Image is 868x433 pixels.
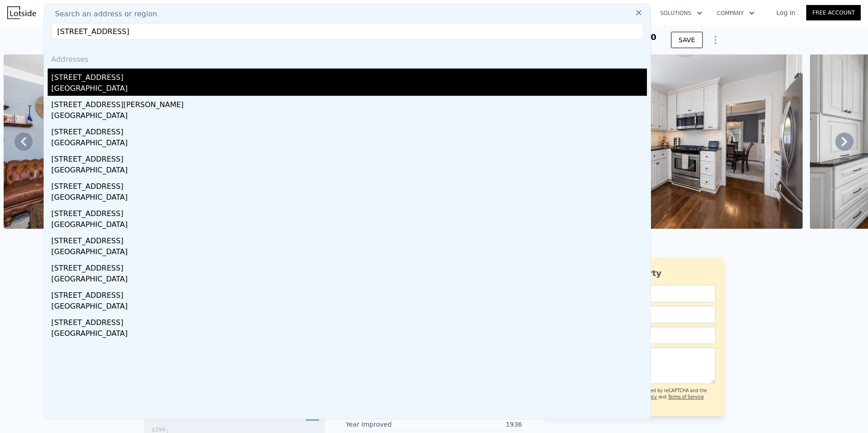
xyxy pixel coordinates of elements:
a: Free Account [806,5,861,20]
div: [GEOGRAPHIC_DATA] [51,165,647,177]
div: [GEOGRAPHIC_DATA] [51,301,647,314]
div: [STREET_ADDRESS] [51,232,647,246]
div: [STREET_ADDRESS][PERSON_NAME] [51,96,647,110]
div: [GEOGRAPHIC_DATA] [51,138,647,150]
input: Enter an address, city, region, neighborhood or zip code [51,23,643,39]
div: [STREET_ADDRESS] [51,150,647,165]
div: [STREET_ADDRESS] [51,123,647,138]
div: [STREET_ADDRESS] [51,205,647,219]
div: [GEOGRAPHIC_DATA] [51,110,647,123]
div: [GEOGRAPHIC_DATA] [51,274,647,286]
a: Log In [765,8,806,17]
div: This site is protected by reCAPTCHA and the Google and apply. [611,388,715,407]
div: Addresses [48,47,647,69]
tspan: $394 [151,427,165,433]
div: [STREET_ADDRESS] [51,286,647,301]
button: Solutions [653,5,710,21]
div: [STREET_ADDRESS] [51,177,647,192]
a: Terms of Service [668,394,704,399]
img: Lotside [7,6,36,19]
button: SAVE [671,32,703,48]
div: [STREET_ADDRESS] [51,69,647,83]
div: [STREET_ADDRESS] [51,314,647,328]
div: [STREET_ADDRESS] [51,259,647,274]
button: Show Options [706,31,725,49]
div: [GEOGRAPHIC_DATA] [51,192,647,205]
div: 1936 [434,420,522,429]
img: Sale: 154113250 Parcel: 101597053 [4,54,265,229]
div: [GEOGRAPHIC_DATA] [51,246,647,259]
span: Search an address or region [48,9,157,20]
button: Company [710,5,762,21]
img: Sale: 154113250 Parcel: 101597053 [541,54,803,229]
div: [GEOGRAPHIC_DATA] [51,328,647,341]
div: [GEOGRAPHIC_DATA] [51,219,647,232]
div: Year Improved [346,420,434,429]
div: [GEOGRAPHIC_DATA] [51,83,647,96]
